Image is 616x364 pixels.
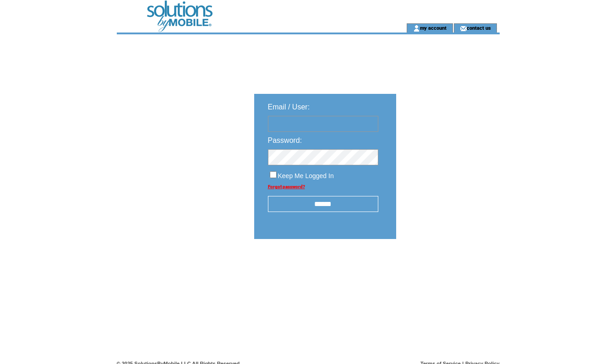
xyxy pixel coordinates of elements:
[268,103,310,111] span: Email / User:
[467,25,491,31] a: contact us
[423,262,469,273] img: transparent.png
[420,25,447,31] a: my account
[278,172,334,179] span: Keep Me Logged In
[460,25,467,32] img: contact_us_icon.gif
[268,136,302,144] span: Password:
[268,184,305,189] a: Forgot password?
[413,25,420,32] img: account_icon.gif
